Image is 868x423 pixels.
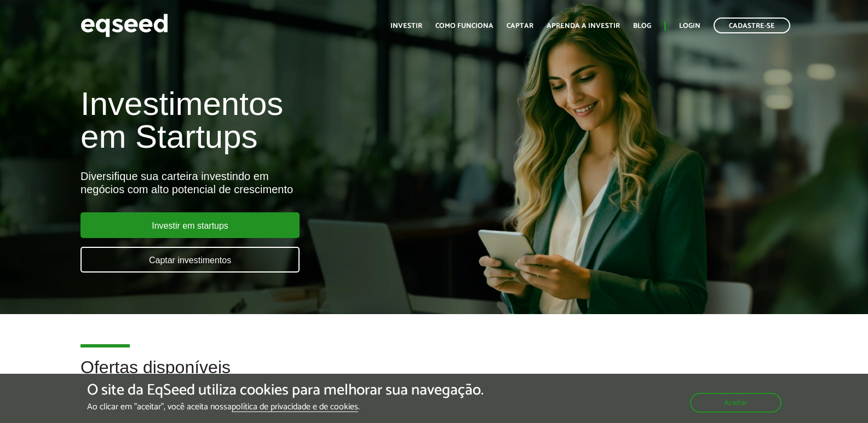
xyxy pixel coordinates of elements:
[81,358,787,393] h2: Ofertas disponíveis
[679,22,700,30] a: Login
[81,247,300,273] a: Captar investimentos
[81,88,498,153] h1: Investimentos em Startups
[81,170,498,196] div: Diversifique sua carteira investindo em negócios com alto potencial de crescimento
[87,402,484,412] p: Ao clicar em "aceitar", você aceita nossa .
[435,22,493,30] a: Como funciona
[390,22,422,30] a: Investir
[714,18,790,33] a: Cadastre-se
[547,22,620,30] a: Aprenda a investir
[690,393,781,413] button: Aceitar
[87,382,484,399] h5: O site da EqSeed utiliza cookies para melhorar sua navegação.
[81,212,300,238] a: Investir em startups
[633,22,651,30] a: Blog
[232,403,358,412] a: política de privacidade e de cookies
[81,11,168,40] img: EqSeed
[507,22,533,30] a: Captar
